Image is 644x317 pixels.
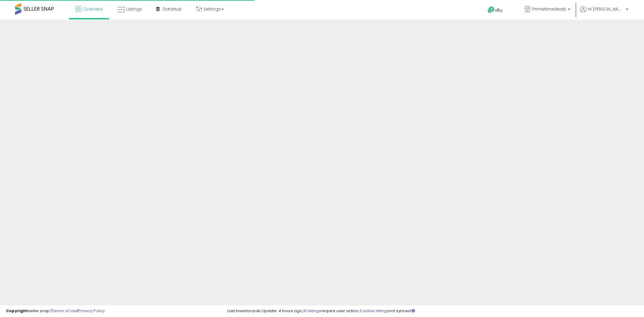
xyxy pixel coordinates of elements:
[532,6,566,12] span: Primetimedeals
[487,6,495,14] i: Get Help
[495,8,503,13] span: Help
[126,6,142,12] span: Listings
[483,2,515,20] a: Help
[588,6,624,12] span: Hi [PERSON_NAME]
[580,6,628,20] a: Hi [PERSON_NAME]
[163,6,182,12] span: DataHub
[83,6,103,12] span: Overview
